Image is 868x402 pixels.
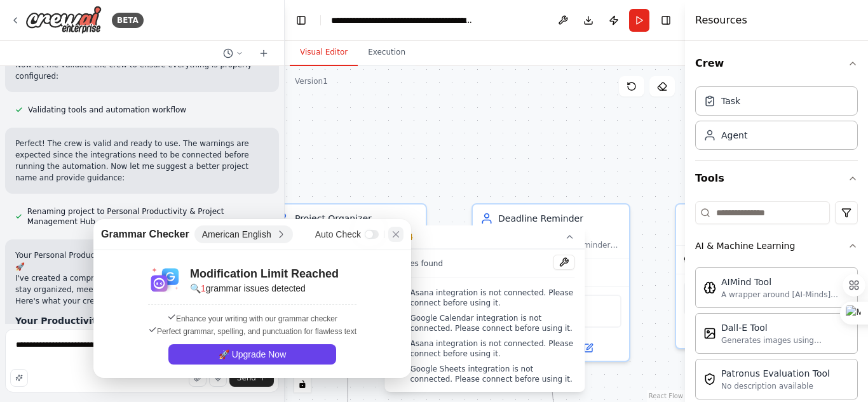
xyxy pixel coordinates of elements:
[721,129,747,142] div: Agent
[721,335,850,345] div: Generates images using OpenAI's Dall-E model.
[10,369,28,387] button: Improve this prompt
[721,321,850,334] div: Dall-E Tool
[721,95,740,107] div: Task
[385,225,585,249] button: 4
[358,39,416,66] button: Execution
[25,6,102,34] img: Logo
[295,212,418,225] div: Project Organizer
[703,327,716,340] img: DallETool
[695,81,858,160] div: Crew
[27,206,269,227] span: Renaming project to Personal Productivity & Project Management Hub
[695,161,858,196] button: Tools
[254,46,274,61] button: Start a new chat
[721,276,850,288] div: AIMind Tool
[15,316,135,326] strong: Your Productivity Team:
[112,13,144,28] div: BETA
[218,46,248,61] button: Switch to previous chat
[331,14,474,27] nav: breadcrumb
[290,39,358,66] button: Visual Editor
[695,229,858,262] button: AI & Machine Learning
[292,11,310,29] button: Hide left sidebar
[721,381,830,391] div: No description available
[552,340,624,356] button: Open in side panel
[295,76,328,86] div: Version 1
[471,203,630,362] div: Deadline Reminder SpecialistSet up and manage reminders for important deadlines, milestones, and ...
[649,392,683,399] a: React Flow attribution
[721,290,850,300] div: A wrapper around [AI-Minds]([URL][DOMAIN_NAME]). Useful for when you need answers to questions fr...
[15,250,269,272] h2: Your Personal Productivity & Project Management Hub is Ready! 🚀
[15,272,269,307] p: I've created a comprehensive automation crew that will help you stay organized, meet deadlines, a...
[15,59,269,82] p: Now let me validate the crew to ensure everything is properly configured:
[28,105,186,115] span: Validating tools and automation workflow
[657,11,675,29] button: Hide right sidebar
[294,376,311,392] button: toggle interactivity
[410,338,575,359] span: Asana integration is not connected. Please connect before using it.
[410,288,575,308] span: Asana integration is not connected. Please connect before using it.
[703,373,716,385] img: PatronusEvalTool
[695,13,747,28] h4: Resources
[498,212,621,238] div: Deadline Reminder Specialist
[695,239,795,252] div: AI & Machine Learning
[410,364,575,384] span: Google Sheets integration is not connected. Please connect before using it.
[395,258,444,269] span: Issues found
[695,46,858,81] button: Crew
[410,313,575,333] span: Google Calendar integration is not connected. Please connect before using it.
[268,203,427,349] div: Project OrganizerOrganize and structure personal projects by creating detailed project plans, bre...
[721,367,830,380] div: Patronus Evaluation Tool
[15,138,269,184] p: Perfect! The crew is valid and ready to use. The warnings are expected since the integrations nee...
[703,281,716,294] img: AIMindTool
